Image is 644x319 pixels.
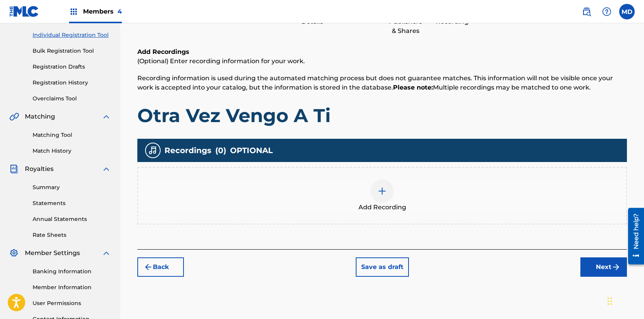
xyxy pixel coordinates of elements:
h1: Otra Vez Vengo A Ti [137,104,627,127]
span: Recording information is used during the automated matching process but does not guarantee matche... [137,74,613,91]
a: Summary [33,183,111,191]
span: Royalties [25,164,54,174]
button: Next [580,257,627,277]
a: Statements [33,199,111,207]
img: Member Settings [9,248,19,258]
iframe: Resource Center [622,205,644,267]
img: Matching [9,112,19,121]
img: Royalties [9,164,19,174]
iframe: Chat Widget [605,282,644,319]
span: Member Settings [25,248,80,258]
img: expand [102,248,111,258]
h6: Add Recordings [137,47,627,57]
span: Add Recording [358,203,406,212]
span: ( 0 ) [215,145,226,156]
span: Members [83,7,122,16]
span: Matching [25,112,55,121]
button: Save as draft [356,257,409,277]
img: add [377,186,387,196]
button: Back [137,257,184,277]
a: Matching Tool [33,131,111,139]
a: User Permissions [33,299,111,307]
span: Recordings [164,145,211,156]
span: (Optional) Enter recording information for your work. [137,57,305,65]
a: Banking Information [33,267,111,276]
div: Drag [608,290,612,313]
div: User Menu [619,4,635,19]
a: Registration Drafts [33,63,111,71]
a: Rate Sheets [33,231,111,239]
span: 4 [118,8,122,15]
a: Member Information [33,283,111,291]
a: Individual Registration Tool [33,31,111,39]
img: expand [102,164,111,174]
a: Bulk Registration Tool [33,47,111,55]
img: search [582,7,591,16]
a: Annual Statements [33,215,111,223]
img: expand [102,112,111,121]
img: help [602,7,611,16]
strong: Please note: [393,84,433,91]
img: recording [148,146,158,155]
div: Help [599,4,615,19]
span: OPTIONAL [230,145,273,156]
a: Overclaims Tool [33,95,111,103]
a: Public Search [579,4,594,19]
a: Match History [33,147,111,155]
img: f7272a7cc735f4ea7f67.svg [611,262,621,272]
img: MLC Logo [9,6,39,17]
a: Registration History [33,79,111,87]
img: 7ee5dd4eb1f8a8e3ef2f.svg [144,262,153,272]
img: Top Rightsholders [69,7,78,16]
